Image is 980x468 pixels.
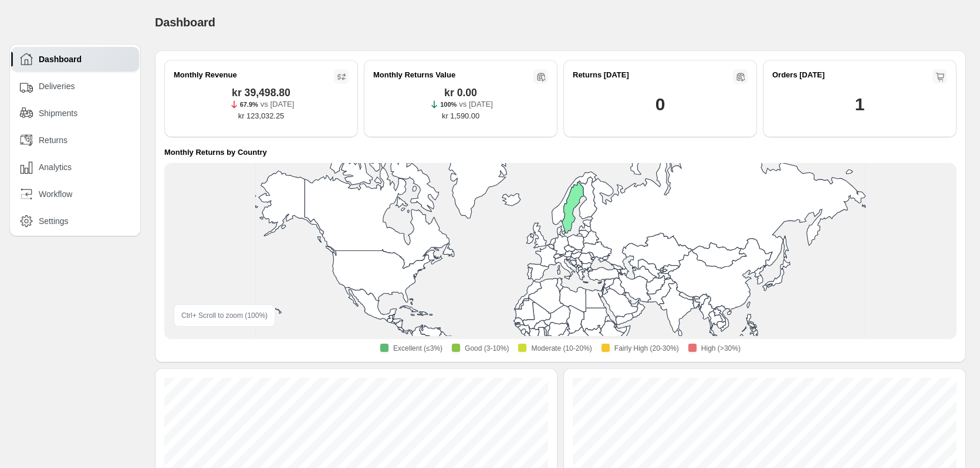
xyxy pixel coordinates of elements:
span: 100% [440,101,457,108]
span: High (>30%) [701,344,741,353]
h2: Monthly Returns Value [373,69,455,81]
h1: 1 [855,93,864,116]
h2: Orders [DATE] [772,69,824,81]
p: vs [DATE] [459,99,493,110]
span: Dashboard [155,16,215,29]
span: Deliveries [39,80,75,92]
span: Good (3-10%) [465,344,509,353]
p: vs [DATE] [261,99,295,110]
span: Analytics [39,161,72,173]
span: Workflow [39,188,72,200]
div: Ctrl + Scroll to zoom ( 100 %) [174,304,275,327]
span: Returns [39,134,67,146]
h1: 0 [655,93,665,116]
h2: Returns [DATE] [573,69,629,81]
span: Dashboard [39,53,82,65]
span: Excellent (≤3%) [393,344,442,353]
span: kr 39,498.80 [232,87,290,99]
span: Settings [39,215,69,227]
h4: Monthly Returns by Country [164,147,267,158]
span: Moderate (10-20%) [531,344,592,353]
span: kr 1,590.00 [442,110,479,122]
span: kr 0.00 [444,87,477,99]
span: Shipments [39,107,77,119]
span: Fairly High (20-30%) [614,344,679,353]
span: 67.9% [240,101,258,108]
h2: Monthly Revenue [174,69,237,81]
span: kr 123,032.25 [238,110,284,122]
